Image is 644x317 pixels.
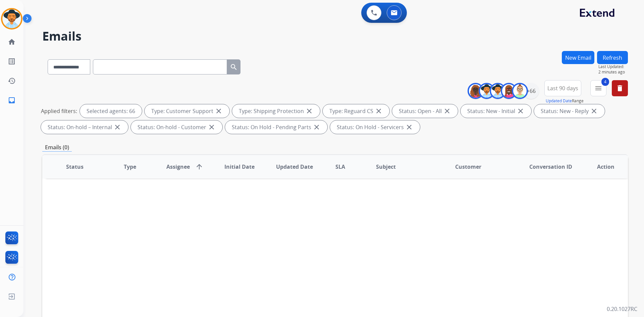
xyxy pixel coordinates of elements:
div: Type: Reguard CS [323,104,389,118]
img: avatar [2,9,21,28]
span: Last Updated: [598,64,628,69]
span: SLA [335,163,345,171]
div: Status: On-hold – Internal [41,120,128,134]
button: 4 [590,80,606,96]
span: Type [124,163,136,171]
mat-icon: close [517,107,525,115]
mat-icon: menu [594,84,602,92]
span: Initial Date [224,163,255,171]
h2: Emails [42,30,628,43]
p: Emails (0) [42,143,72,152]
span: 4 [601,78,609,86]
mat-icon: close [208,123,216,131]
mat-icon: close [305,107,313,115]
mat-icon: list_alt [8,57,16,65]
span: Last 90 days [547,87,578,90]
button: New Email [562,51,594,64]
button: Updated Date [546,98,572,104]
mat-icon: close [215,107,223,115]
mat-icon: history [8,77,16,85]
th: Action [573,155,628,178]
div: Status: On-hold - Customer [131,120,222,134]
div: Status: New - Reply [534,104,605,118]
div: Status: New - Initial [461,104,531,118]
mat-icon: inbox [8,96,16,104]
span: Assignee [166,163,190,171]
span: Status [66,163,84,171]
mat-icon: close [113,123,121,131]
mat-icon: search [230,63,238,71]
mat-icon: home [8,38,16,46]
mat-icon: close [405,123,413,131]
div: +66 [523,83,539,99]
mat-icon: close [375,107,383,115]
div: Selected agents: 66 [80,104,142,118]
mat-icon: arrow_upward [195,163,203,171]
div: Status: On Hold - Pending Parts [225,120,327,134]
div: Type: Customer Support [145,104,229,118]
mat-icon: close [443,107,451,115]
span: Customer [455,163,481,171]
p: 0.20.1027RC [607,305,637,313]
div: Status: On Hold - Servicers [330,120,420,134]
button: Refresh [597,51,628,64]
p: Applied filters: [41,107,77,115]
div: Status: Open - All [392,104,458,118]
span: Subject [376,163,396,171]
span: Updated Date [276,163,313,171]
button: Last 90 days [544,80,581,96]
mat-icon: close [590,107,598,115]
mat-icon: close [313,123,321,131]
span: Range [546,98,584,104]
span: 2 minutes ago [598,69,628,75]
div: Type: Shipping Protection [232,104,320,118]
span: Conversation ID [529,163,572,171]
mat-icon: delete [616,84,624,92]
